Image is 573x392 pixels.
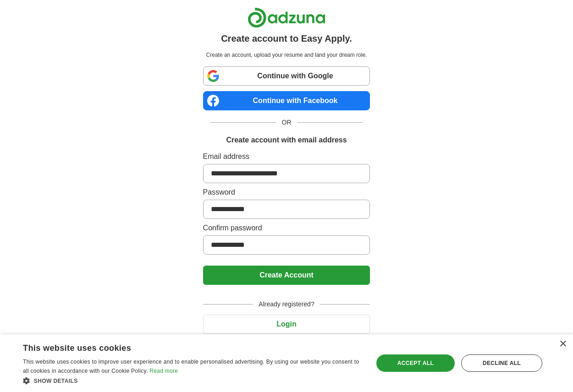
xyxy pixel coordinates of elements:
[248,7,325,28] img: Adzuna logo
[376,354,455,372] div: Accept all
[23,340,340,354] div: This website uses cookies
[203,315,370,334] button: Login
[203,187,370,198] label: Password
[221,32,352,45] h1: Create account to Easy Apply.
[203,320,370,328] a: Login
[203,151,370,162] label: Email address
[34,378,78,384] span: Show details
[205,51,369,59] p: Create an account, upload your resume and land your dream role.
[203,223,370,234] label: Confirm password
[276,118,297,127] span: OR
[253,299,320,309] span: Already registered?
[203,91,370,110] a: Continue with Facebook
[149,368,178,374] a: Read more, opens a new window
[203,66,370,86] a: Continue with Google
[23,376,363,385] div: Show details
[559,341,566,348] div: Close
[203,266,370,285] button: Create Account
[23,359,359,374] span: This website uses cookies to improve user experience and to enable personalised advertising. By u...
[226,135,347,146] h1: Create account with email address
[461,354,542,372] div: Decline all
